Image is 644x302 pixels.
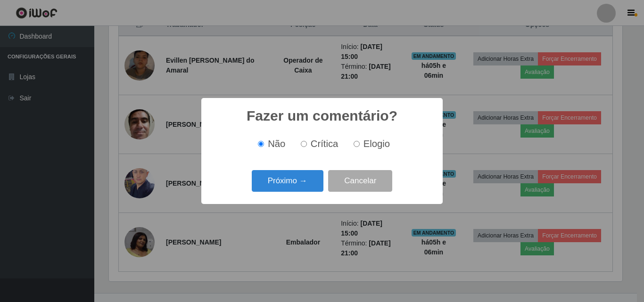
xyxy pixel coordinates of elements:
[311,139,339,149] span: Crítica
[363,139,390,149] span: Elogio
[258,141,264,147] input: Não
[328,170,392,192] button: Cancelar
[354,141,360,147] input: Elogio
[247,107,397,124] h2: Fazer um comentário?
[252,170,323,192] button: Próximo →
[268,139,285,149] span: Não
[301,141,307,147] input: Crítica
